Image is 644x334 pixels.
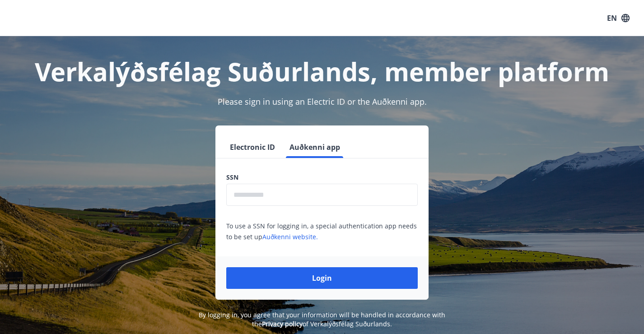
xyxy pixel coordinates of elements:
[226,267,418,289] button: Login
[226,136,279,158] button: Electronic ID
[262,320,303,328] a: Privacy policy
[603,10,633,26] button: EN
[199,311,445,328] span: By logging in, you agree that your information will be handled in accordance with the of Verkalýð...
[286,136,344,158] button: Auðkenni app
[262,232,318,241] a: Auðkenni website.
[218,96,427,107] span: Please sign in using an Electric ID or the Auðkenni app.
[226,173,418,182] label: SSN
[11,54,633,88] h1: Verkalýðsfélag Suðurlands, member platform
[226,222,417,241] span: To use a SSN for logging in, a special authentication app needs to be set up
